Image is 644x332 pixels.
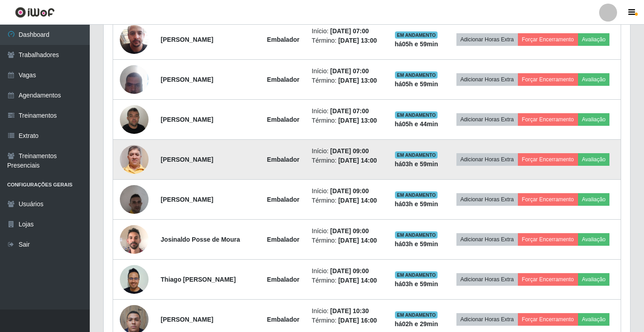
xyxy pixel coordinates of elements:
[338,117,377,124] time: [DATE] 13:00
[312,196,382,205] li: Término:
[338,277,377,284] time: [DATE] 14:00
[395,111,438,119] span: EM ANDAMENTO
[394,120,438,128] strong: há 05 h e 44 min
[161,316,213,323] strong: [PERSON_NAME]
[456,273,518,286] button: Adicionar Horas Extra
[312,266,382,276] li: Início:
[330,187,369,195] time: [DATE] 09:00
[395,31,438,39] span: EM ANDAMENTO
[330,227,369,235] time: [DATE] 09:00
[395,151,438,159] span: EM ANDAMENTO
[161,276,236,283] strong: Thiago [PERSON_NAME]
[267,76,299,83] strong: Embalador
[456,73,518,86] button: Adicionar Horas Extra
[267,116,299,123] strong: Embalador
[161,36,213,43] strong: [PERSON_NAME]
[518,73,578,86] button: Forçar Encerramento
[578,273,610,286] button: Avaliação
[394,280,438,288] strong: há 03 h e 59 min
[267,156,299,163] strong: Embalador
[312,226,382,236] li: Início:
[518,313,578,326] button: Forçar Encerramento
[394,200,438,208] strong: há 03 h e 59 min
[120,134,149,185] img: 1687914027317.jpeg
[395,271,438,279] span: EM ANDAMENTO
[395,71,438,79] span: EM ANDAMENTO
[518,153,578,166] button: Forçar Encerramento
[578,233,610,246] button: Avaliação
[161,196,213,203] strong: [PERSON_NAME]
[312,156,382,165] li: Término:
[518,273,578,286] button: Forçar Encerramento
[338,237,377,244] time: [DATE] 14:00
[456,313,518,326] button: Adicionar Horas Extra
[578,153,610,166] button: Avaliação
[578,73,610,86] button: Avaliação
[267,236,299,243] strong: Embalador
[312,306,382,316] li: Início:
[312,236,382,245] li: Término:
[120,220,149,258] img: 1749319622853.jpeg
[330,307,369,314] time: [DATE] 10:30
[456,233,518,246] button: Adicionar Horas Extra
[120,14,149,65] img: 1745843945427.jpeg
[518,113,578,126] button: Forçar Encerramento
[330,67,369,75] time: [DATE] 07:00
[578,33,610,46] button: Avaliação
[330,27,369,35] time: [DATE] 07:00
[161,236,240,243] strong: Josinaldo Posse de Moura
[395,311,438,319] span: EM ANDAMENTO
[338,37,377,44] time: [DATE] 13:00
[312,106,382,116] li: Início:
[312,27,382,36] li: Início:
[120,100,149,138] img: 1714957062897.jpeg
[394,320,438,328] strong: há 02 h e 29 min
[120,60,149,98] img: 1722619557508.jpeg
[338,317,377,324] time: [DATE] 16:00
[394,40,438,48] strong: há 05 h e 59 min
[394,160,438,168] strong: há 03 h e 59 min
[456,113,518,126] button: Adicionar Horas Extra
[312,66,382,76] li: Início:
[330,267,369,274] time: [DATE] 09:00
[394,240,438,248] strong: há 03 h e 59 min
[395,191,438,199] span: EM ANDAMENTO
[312,76,382,85] li: Término:
[456,33,518,46] button: Adicionar Horas Extra
[518,233,578,246] button: Forçar Encerramento
[578,113,610,126] button: Avaliação
[518,33,578,46] button: Forçar Encerramento
[394,80,438,88] strong: há 05 h e 59 min
[395,231,438,239] span: EM ANDAMENTO
[312,276,382,285] li: Término:
[120,180,149,218] img: 1701560793571.jpeg
[456,153,518,166] button: Adicionar Horas Extra
[312,36,382,45] li: Término:
[161,116,213,123] strong: [PERSON_NAME]
[518,193,578,206] button: Forçar Encerramento
[338,157,377,164] time: [DATE] 14:00
[312,116,382,125] li: Término:
[338,77,377,84] time: [DATE] 13:00
[456,193,518,206] button: Adicionar Horas Extra
[267,196,299,203] strong: Embalador
[120,265,149,294] img: 1756896363934.jpeg
[312,186,382,196] li: Início:
[161,156,213,163] strong: [PERSON_NAME]
[338,197,377,204] time: [DATE] 14:00
[330,107,369,115] time: [DATE] 07:00
[578,193,610,206] button: Avaliação
[267,276,299,283] strong: Embalador
[312,146,382,156] li: Início:
[267,316,299,323] strong: Embalador
[578,313,610,326] button: Avaliação
[267,36,299,43] strong: Embalador
[330,147,369,155] time: [DATE] 09:00
[312,316,382,325] li: Término:
[161,76,213,83] strong: [PERSON_NAME]
[15,7,55,18] img: CoreUI Logo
